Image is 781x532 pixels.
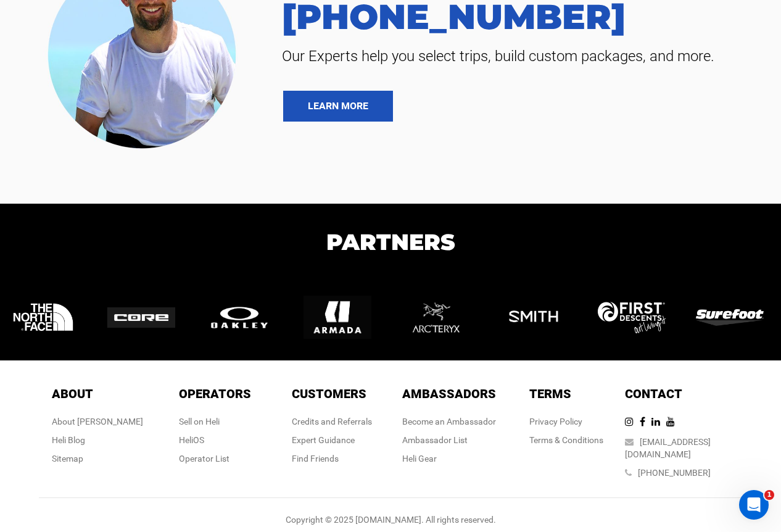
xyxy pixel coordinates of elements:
[638,468,711,478] a: [PHONE_NUMBER]
[500,283,580,351] img: logo
[39,513,742,526] div: Copyright © 2025 [DOMAIN_NAME]. All rights reserved.
[292,452,372,465] div: Find Friends
[52,415,143,428] div: About [PERSON_NAME]
[292,386,366,401] span: Customers
[402,434,496,446] div: Ambassador List
[292,435,355,445] a: Expert Guidance
[283,91,393,122] a: LEARN MORE
[179,386,251,401] span: Operators
[402,454,437,463] a: Heli Gear
[625,386,682,401] span: Contact
[739,490,769,520] iframe: Intercom live chat
[9,283,89,351] img: logo
[529,435,603,445] a: Terms & Conditions
[107,307,188,328] img: logo
[205,304,286,331] img: logo
[402,386,496,401] span: Ambassadors
[52,435,85,445] a: Heli Blog
[292,417,372,426] a: Credits and Referrals
[696,309,776,326] img: logo
[273,46,762,66] span: Our Experts help you select trips, build custom packages, and more.
[179,452,251,465] div: Operator List
[764,490,774,500] span: 1
[52,452,143,465] div: Sitemap
[529,386,571,401] span: Terms
[52,386,93,401] span: About
[304,283,384,351] img: logo
[179,415,251,428] div: Sell on Heli
[402,417,496,426] a: Become an Ambassador
[598,302,678,333] img: logo
[402,283,482,353] img: logo
[529,417,582,426] a: Privacy Policy
[179,435,204,445] a: HeliOS
[625,437,711,459] a: [EMAIL_ADDRESS][DOMAIN_NAME]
